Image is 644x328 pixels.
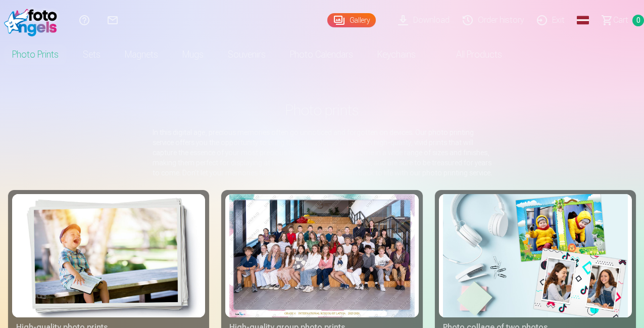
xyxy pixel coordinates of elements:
[443,194,628,317] img: Photo collage of two photos
[4,4,62,36] img: /fa1
[478,15,524,25] font: Order history
[552,15,565,25] font: Exit
[278,40,365,69] a: Photo calendars
[153,128,492,177] font: In this digital age, precious memories often go unnoticed and forgotten on devices. Our photo pri...
[428,40,514,69] a: All products
[290,49,353,60] font: Photo calendars
[377,49,416,60] font: Keychains
[327,13,376,27] a: Gallery
[16,194,201,317] img: High-quality photo prints
[636,16,640,24] font: 0
[365,40,428,69] a: Keychains
[71,40,113,69] a: Sets
[125,49,158,60] font: Magnets
[613,15,628,25] font: Cart
[456,49,502,60] font: All products
[83,49,101,60] font: Sets
[182,49,204,60] font: Mugs
[228,49,266,60] font: Souvenirs
[170,40,216,69] a: Mugs
[216,40,278,69] a: Souvenirs
[350,16,370,24] font: Gallery
[285,101,359,119] font: Photo prints
[113,40,170,69] a: Magnets
[413,15,450,25] font: Download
